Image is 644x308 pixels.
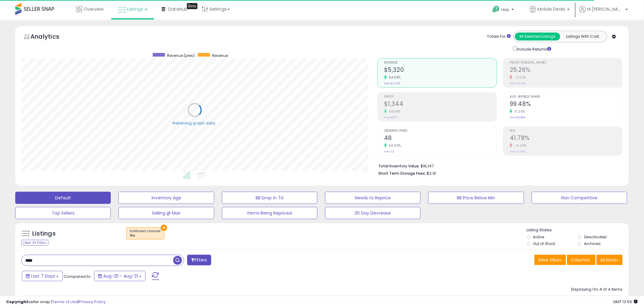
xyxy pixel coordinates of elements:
h2: 99.48% [510,100,622,109]
strong: Copyright [6,299,28,305]
small: 17.20% [513,109,525,114]
small: 54.88% [387,75,401,80]
small: Prev: 41.90% [510,150,526,153]
span: Avg. Buybox Share [510,95,622,99]
button: Items Being Repriced [222,207,317,219]
span: Revenue [384,61,497,65]
button: Default [15,192,111,204]
label: Out of Stock [533,241,555,246]
h5: Analytics [30,32,71,42]
a: Terms of Use [52,299,78,305]
h2: 41.78% [510,135,622,143]
small: Prev: 84.88% [510,116,525,119]
span: Columns [571,257,590,263]
span: Profit [PERSON_NAME] [510,61,622,65]
b: Short Term Storage Fees: [378,171,426,176]
button: Listings With Cost [560,33,605,40]
small: 54.39% [387,109,401,114]
b: Total Inventory Value: [378,163,420,169]
span: Mobile Deals [538,6,565,12]
button: Aug-25 - Aug-31 [94,271,145,281]
span: DataHub [168,6,187,12]
small: 50.00% [387,143,401,148]
div: fba [130,233,161,238]
small: -0.32% [513,75,526,80]
small: Prev: 32 [384,150,394,153]
div: Clear All Filters [21,240,48,246]
label: Active [533,234,544,240]
span: Profit [384,95,497,99]
span: $2.10 [427,170,436,176]
button: 30 Day Decrease [325,207,421,219]
span: Compared to: [64,274,92,279]
button: BB Drop in 7d [222,192,317,204]
span: Hi [PERSON_NAME] [587,6,624,12]
span: Overview [84,6,103,12]
button: Non Competitive [532,192,627,204]
div: Displaying 1 to 4 of 4 items [571,287,623,292]
button: BB Price Below Min [428,192,524,204]
small: Prev: $3,435 [384,82,400,85]
button: Save View [534,255,566,265]
li: $16,147 [378,162,618,169]
div: seller snap | | [6,299,106,305]
span: Aug-25 - Aug-31 [103,273,138,279]
small: -0.29% [513,143,527,148]
span: Help [502,7,510,12]
button: Filters [187,255,211,265]
a: Help [488,1,520,20]
h2: $5,320 [384,66,497,75]
h2: $1,344 [384,100,497,109]
button: Inventory Age [118,192,214,204]
a: Privacy Policy [79,299,106,305]
small: Prev: $870 [384,116,397,119]
label: Archived [584,241,600,246]
div: Totals For [487,34,511,40]
button: Needs to Reprice [325,192,421,204]
span: Ordered Items [384,129,497,133]
p: Listing States: [527,227,629,233]
button: Top Sellers [15,207,111,219]
button: Last 7 Days [22,271,63,281]
h2: 25.26% [510,66,622,75]
button: Columns [567,255,596,265]
span: Listings [127,6,143,12]
span: 2025-09-8 13:59 GMT [613,299,638,305]
h5: Listings [32,229,56,238]
span: Fulfillment channel : [130,229,161,238]
div: Include Returns [509,45,559,52]
label: Deactivated [584,234,607,240]
button: Selling @ Max [118,207,214,219]
a: Hi [PERSON_NAME] [579,6,628,20]
div: Tooltip anchor [187,3,198,9]
small: Prev: 25.34% [510,82,526,85]
button: Actions [597,255,623,265]
button: All Selected Listings [515,33,560,40]
button: × [161,225,167,231]
div: Retrieving graph data.. [173,121,217,126]
span: ROI [510,129,622,133]
i: Get Help [492,5,500,13]
span: Last 7 Days [31,273,55,279]
h2: 48 [384,135,497,143]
